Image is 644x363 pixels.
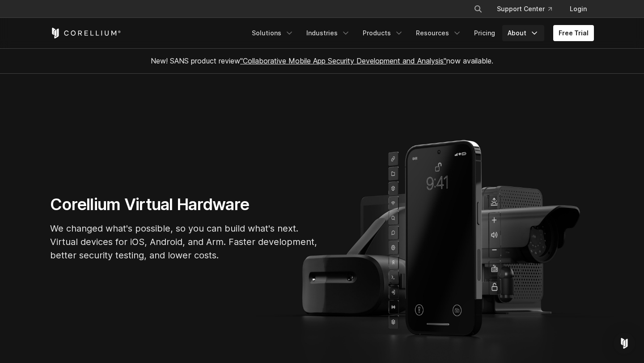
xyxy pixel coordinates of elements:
a: Login [563,1,594,17]
a: Solutions [246,25,299,41]
a: "Collaborative Mobile App Security Development and Analysis" [240,56,446,65]
a: Free Trial [553,25,594,41]
p: We changed what's possible, so you can build what's next. Virtual devices for iOS, Android, and A... [50,222,318,262]
a: About [502,25,544,41]
button: Search [470,1,486,17]
a: Products [357,25,409,41]
a: Resources [411,25,467,41]
a: Pricing [469,25,500,41]
div: Open Intercom Messenger [614,333,635,354]
a: Corellium Home [50,28,121,38]
div: Navigation Menu [463,1,594,17]
span: New! SANS product review now available. [151,56,493,65]
a: Support Center [490,1,559,17]
div: Navigation Menu [246,25,594,41]
h1: Corellium Virtual Hardware [50,194,318,215]
a: Industries [301,25,356,41]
